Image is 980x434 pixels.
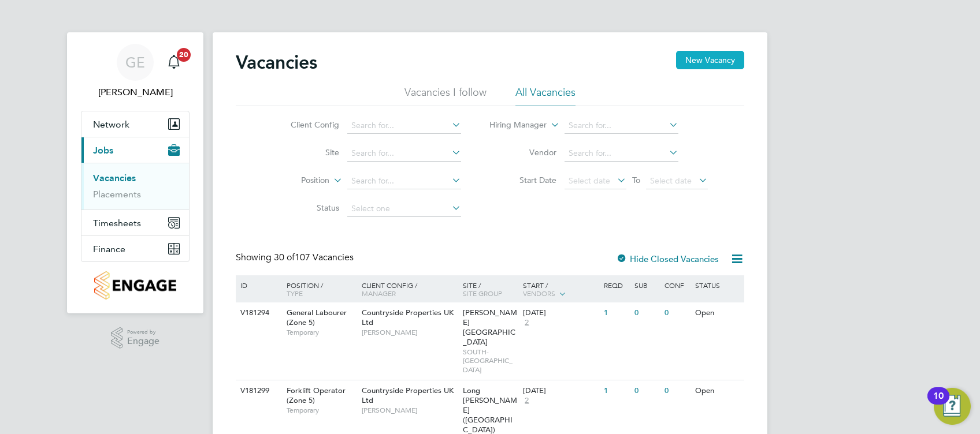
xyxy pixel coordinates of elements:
span: Select date [569,175,610,186]
span: Geoff Edwards [81,85,190,99]
span: 2 [523,396,530,406]
span: Forklift Operator (Zone 5) [287,386,346,405]
span: 30 of [274,252,295,263]
span: 20 [177,48,191,62]
input: Select one [347,201,461,217]
a: GE[PERSON_NAME] [81,44,190,99]
span: General Labourer (Zone 5) [287,308,347,327]
div: Open [692,302,743,324]
li: All Vacancies [515,85,576,106]
span: Type [287,289,303,298]
div: 0 [632,302,662,324]
span: Network [93,119,129,130]
span: Jobs [93,145,113,156]
span: Vendors [523,289,555,298]
a: Vacancies [93,173,136,184]
button: Network [81,111,189,137]
div: Showing [236,252,356,264]
button: Open Resource Center, 10 new notifications [934,388,971,425]
input: Search for... [347,173,461,189]
button: Finance [81,236,189,261]
div: Start / [520,275,601,304]
input: Search for... [565,118,678,134]
li: Vacancies I follow [404,85,487,106]
div: Sub [632,275,662,295]
a: 20 [162,44,185,81]
button: New Vacancy [676,51,744,69]
span: [PERSON_NAME][GEOGRAPHIC_DATA] [463,308,517,347]
input: Search for... [347,118,461,134]
label: Site [273,147,339,158]
div: V181299 [237,380,278,402]
input: Search for... [565,145,678,162]
div: 0 [662,302,692,324]
span: Timesheets [93,218,141,229]
span: Temporary [287,328,356,337]
span: [PERSON_NAME] [362,328,457,337]
div: 0 [662,380,692,402]
span: Site Group [463,289,502,298]
label: Hide Closed Vacancies [616,253,719,264]
h2: Vacancies [236,51,317,74]
div: 1 [601,380,631,402]
div: Client Config / [359,275,460,303]
label: Client Config [273,119,339,130]
label: Start Date [490,175,556,185]
img: countryside-properties-logo-retina.png [94,271,176,300]
div: Site / [460,275,521,303]
span: Engage [127,336,159,346]
label: Vendor [490,147,556,158]
span: [PERSON_NAME] [362,406,457,415]
span: Countryside Properties UK Ltd [362,386,454,405]
div: 1 [601,302,631,324]
div: 10 [933,396,944,411]
span: Manager [362,289,396,298]
span: Powered by [127,327,159,337]
div: ID [237,275,278,295]
span: 107 Vacancies [274,252,354,263]
span: Select date [650,175,692,186]
span: GE [125,55,145,70]
input: Search for... [347,145,461,162]
div: [DATE] [523,386,598,396]
a: Placements [93,189,141,200]
div: V181294 [237,302,278,324]
span: 2 [523,318,530,328]
div: [DATE] [523,308,598,318]
div: Conf [662,275,692,295]
div: Status [692,275,743,295]
button: Timesheets [81,210,189,235]
div: 0 [632,380,662,402]
nav: Main navigation [67,32,203,313]
span: Finance [93,244,125,255]
label: Position [263,175,329,186]
button: Jobs [81,137,189,163]
div: Reqd [601,275,631,295]
div: Open [692,380,743,402]
span: To [629,173,644,188]
label: Hiring Manager [480,119,547,131]
label: Status [273,203,339,213]
div: Jobs [81,163,189,209]
div: Position / [278,275,359,303]
span: Temporary [287,406,356,415]
a: Powered byEngage [111,327,160,349]
a: Go to home page [81,271,190,300]
span: SOUTH-[GEOGRAPHIC_DATA] [463,347,518,375]
span: Countryside Properties UK Ltd [362,308,454,327]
